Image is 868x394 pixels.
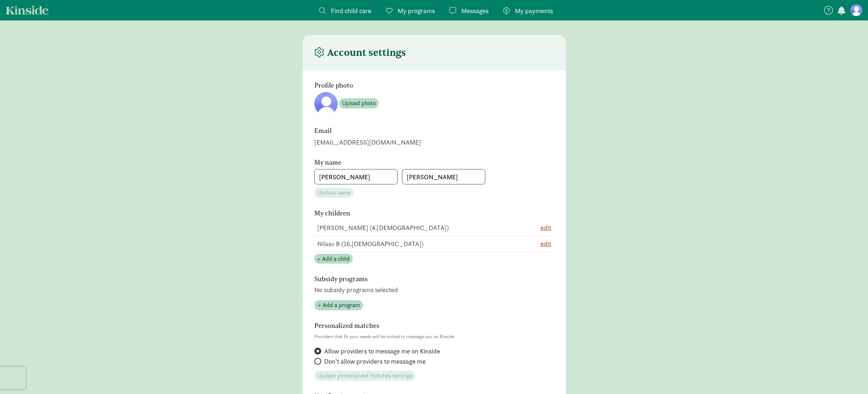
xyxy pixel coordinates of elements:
[314,332,554,341] p: Providers that fit your needs will be invited to message you on Kinside.
[324,347,440,356] span: Allow providers to message me on Kinside
[324,357,426,366] span: Don't allow providers to message me
[515,6,553,16] span: My payments
[314,286,554,294] p: No subsidy programs selected
[314,300,363,310] button: Add a program
[314,127,515,134] h6: Email
[314,254,353,264] button: + Add a child
[314,188,354,198] button: Update name
[541,223,551,233] button: edit
[331,6,371,16] span: Find child care
[461,6,489,16] span: Messages
[398,6,435,16] span: My programs
[314,275,515,283] h6: Subsidy programs
[339,98,379,108] button: Upload photo
[402,169,485,184] input: Last name
[317,371,412,380] span: Update personalized matches settings
[314,236,518,252] td: Nilaav B (16.[DEMOGRAPHIC_DATA])
[314,137,554,147] div: [EMAIL_ADDRESS][DOMAIN_NAME]
[314,159,515,166] h6: My name
[541,239,551,249] button: edit
[6,5,49,15] a: Kinside
[342,99,376,108] span: Upload photo
[314,220,518,236] td: [PERSON_NAME] (4.[DEMOGRAPHIC_DATA])
[317,255,350,263] span: + Add a child
[314,210,515,217] h6: My children
[314,82,515,89] h6: Profile photo
[323,301,360,310] span: Add a program
[314,322,515,329] h6: Personalized matches
[314,47,406,58] h4: Account settings
[317,188,351,197] span: Update name
[315,169,397,184] input: First name
[314,371,415,381] button: Update personalized matches settings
